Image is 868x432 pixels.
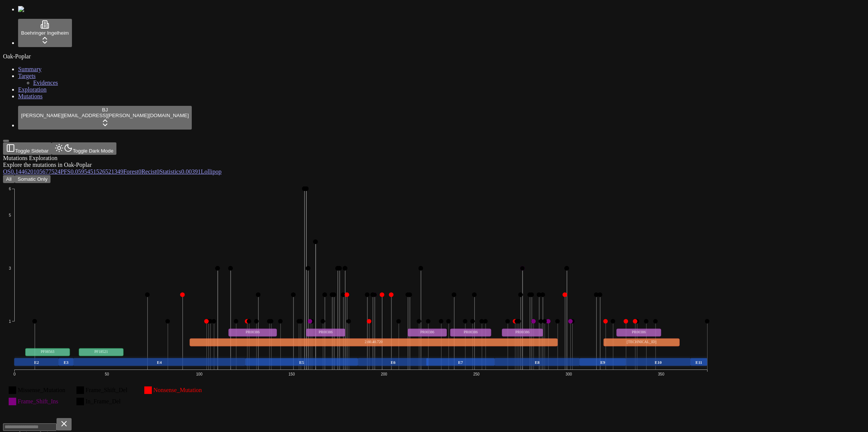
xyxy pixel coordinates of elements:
a: Lollipop [201,168,222,175]
text: 100 [196,372,203,376]
button: Toggle Dark Mode [52,142,116,155]
button: BJ[PERSON_NAME][EMAIL_ADDRESS][PERSON_NAME][DOMAIN_NAME] [18,106,192,130]
span: Toggle Dark Mode [73,148,113,154]
span: OS [3,168,11,175]
button: Boehringer Ingelheim [18,19,72,47]
span: Statistics [159,168,181,175]
a: Exploration [18,86,47,93]
div: Mutations Exploration [3,155,793,162]
span: Forest [123,168,138,175]
span: Boehringer Ingelheim [21,30,69,36]
text: Frame_Shift_Del [86,387,128,393]
text: 50 [105,372,109,376]
button: Somatic Only [15,175,50,183]
text: 6 [9,187,11,191]
text: 350 [658,372,665,376]
text: 150 [289,372,295,376]
text: PR00386 [319,330,333,334]
text: 200 [381,372,387,376]
div: Explore the mutations in Oak-Poplar [3,162,793,168]
text: 1 [9,319,11,324]
text: PF08563 [41,350,54,354]
a: All [3,176,15,182]
a: Mutations [18,93,43,99]
button: Toggle Sidebar [3,140,9,142]
a: Forest0 [123,168,141,175]
div: Oak-Poplar [3,53,865,60]
span: 0 [138,168,141,175]
button: All [3,175,15,183]
a: PFS0.0595451526521349 [60,168,123,175]
text: E11 [695,360,702,365]
text: [TECHNICAL_ID] [627,340,657,344]
text: E10 [655,360,662,365]
text: In_Frame_Del [86,398,121,405]
text: E5 [299,360,304,365]
span: [EMAIL_ADDRESS][PERSON_NAME][DOMAIN_NAME] [63,113,189,118]
text: PR00386 [246,330,260,334]
span: 0.144620105677524 [11,168,60,175]
a: Evidences [33,79,58,86]
span: 0 [156,168,159,175]
span: BJ [102,107,108,113]
text: Nonsense_Mutation [153,387,202,393]
span: Toggle Sidebar [15,148,49,154]
a: Recist0 [141,168,159,175]
img: Numenos [18,6,47,13]
text: PR00386 [464,330,478,334]
a: Statistics0.00391 [159,168,201,175]
text: 3 [9,266,11,270]
text: E7 [458,360,463,365]
text: E9 [601,360,605,365]
text: 2.60.40.720 [365,340,383,344]
text: E8 [535,360,539,365]
button: Toggle Sidebar [3,142,52,155]
text: 5 [9,213,11,217]
a: Somatic Only [15,176,50,182]
text: 0 [14,372,16,376]
text: 300 [565,372,572,376]
a: Targets [18,73,36,79]
text: E6 [391,360,396,365]
text: E2 [34,360,39,365]
span: PFS [60,168,70,175]
text: Frame_Shift_Ins [18,398,58,405]
span: [PERSON_NAME] [21,113,63,118]
text: PF18521 [94,350,108,354]
text: PR00386 [420,330,434,334]
a: Summary [18,66,41,72]
span: 0.00391 [181,168,201,175]
text: E3 [64,360,69,365]
span: Recist [141,168,156,175]
span: 0.0595451526521349 [70,168,123,175]
text: 250 [473,372,480,376]
a: OS0.144620105677524 [3,168,60,175]
text: PR00386 [632,330,646,334]
text: E4 [157,360,162,365]
text: PR00386 [515,330,529,334]
text: Missense_Mutation [18,387,65,393]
